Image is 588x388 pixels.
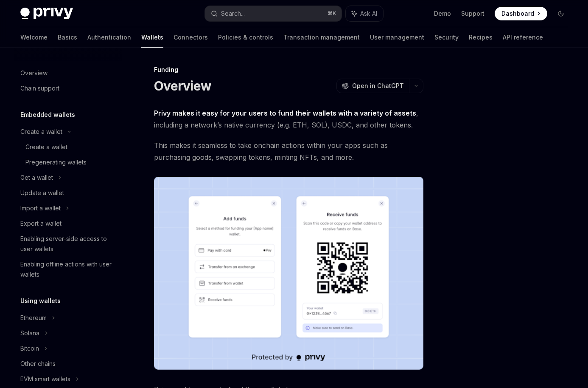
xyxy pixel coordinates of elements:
[14,139,122,155] a: Create a wallet
[14,185,122,201] a: Update a wallet
[20,8,73,20] img: dark logo
[283,27,360,48] a: Transaction management
[469,27,493,48] a: Recipes
[154,107,423,131] span: , including a network’s native currency (e.g. ETH, SOL), USDC, and other tokens.
[14,216,122,231] a: Export a wallet
[20,110,75,120] h5: Embedded wallets
[501,9,534,18] span: Dashboard
[218,27,273,48] a: Policies & controls
[58,27,77,48] a: Basics
[20,68,48,78] div: Overview
[461,9,484,18] a: Support
[14,257,122,282] a: Enabling offline actions with user wallets
[20,374,70,384] div: EVM smart wallets
[25,157,87,167] div: Pregenerating wallets
[20,234,117,254] div: Enabling server-side access to user wallets
[154,139,423,163] span: This makes it seamless to take onchain actions within your apps such as purchasing goods, swappin...
[360,9,377,18] span: Ask AI
[434,27,459,48] a: Security
[554,7,568,20] button: Toggle dark mode
[346,6,383,21] button: Ask AI
[20,218,62,229] div: Export a wallet
[370,27,424,48] a: User management
[20,83,59,93] div: Chain support
[434,9,451,18] a: Demo
[154,65,423,74] div: Funding
[205,6,341,21] button: Search...⌘K
[141,27,163,48] a: Wallets
[328,10,336,17] span: ⌘ K
[20,296,61,306] h5: Using wallets
[154,177,423,370] img: images/Funding.png
[14,65,122,81] a: Overview
[503,27,543,48] a: API reference
[20,259,117,280] div: Enabling offline actions with user wallets
[20,343,39,354] div: Bitcoin
[20,203,61,213] div: Import a wallet
[20,127,62,137] div: Create a wallet
[336,79,409,93] button: Open in ChatGPT
[14,356,122,371] a: Other chains
[87,27,131,48] a: Authentication
[20,359,56,369] div: Other chains
[154,109,416,117] strong: Privy makes it easy for your users to fund their wallets with a variety of assets
[174,27,208,48] a: Connectors
[20,328,39,338] div: Solana
[25,142,67,152] div: Create a wallet
[154,78,211,93] h1: Overview
[221,8,245,19] div: Search...
[352,82,404,90] span: Open in ChatGPT
[14,81,122,96] a: Chain support
[20,188,64,198] div: Update a wallet
[20,173,53,183] div: Get a wallet
[495,7,547,20] a: Dashboard
[20,313,47,323] div: Ethereum
[14,155,122,170] a: Pregenerating wallets
[20,27,48,48] a: Welcome
[14,231,122,257] a: Enabling server-side access to user wallets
